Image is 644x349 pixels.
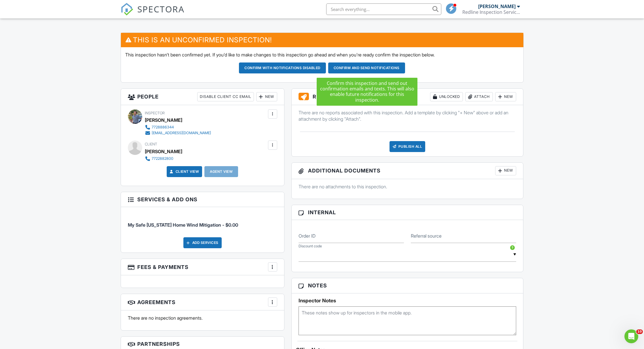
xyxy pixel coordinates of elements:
h3: Notes [292,278,523,293]
a: 7728886344 [145,124,211,130]
div: [EMAIL_ADDRESS][DOMAIN_NAME] [152,131,211,135]
p: There are no attachments to this inspection. [299,183,516,190]
li: Service: My Safe Florida Home Wind Mitigation [128,211,277,233]
button: Confirm and send notifications [328,62,405,73]
h3: Fees & Payments [121,259,284,275]
div: [PERSON_NAME] [145,116,182,124]
div: [PERSON_NAME] [478,3,516,9]
div: New [256,92,277,101]
h3: Internal [292,205,523,220]
span: Client [145,142,157,146]
div: 7728886344 [152,125,174,130]
a: Client View [169,169,199,174]
p: This inspection hasn't been confirmed yet. If you'd like to make changes to this inspection go ah... [125,52,519,58]
h3: This is an Unconfirmed Inspection! [121,33,523,47]
div: Attach [465,92,493,101]
div: Add Services [183,237,222,248]
h3: People [121,89,284,105]
a: SPECTORA [121,8,185,20]
div: Disable Client CC Email [197,92,254,101]
h3: Agreements [121,294,284,310]
span: My Safe [US_STATE] Home Wind Mitigation - $0.00 [128,222,238,228]
img: The Best Home Inspection Software - Spectora [121,3,133,16]
div: New [495,166,516,175]
iframe: Intercom live chat [624,329,638,343]
span: 10 [636,329,643,334]
div: Redline Inspection Services, LLC [462,9,520,15]
div: New [495,92,516,101]
a: 7722882800 [145,156,178,162]
div: [PERSON_NAME] [145,147,182,156]
a: [EMAIL_ADDRESS][DOMAIN_NAME] [145,130,211,136]
button: Confirm with notifications disabled [239,62,326,73]
h5: Inspector Notes [299,298,516,304]
input: Search everything... [326,3,441,15]
h3: Reports [292,89,523,105]
label: Referral source [411,233,442,239]
label: Order ID [299,233,316,239]
div: 7722882800 [152,156,173,161]
span: SPECTORA [137,3,185,15]
div: Unlocked [430,92,463,101]
p: There are no reports associated with this inspection. Add a template by clicking "+ New" above or... [299,109,516,122]
h3: Additional Documents [292,163,523,179]
p: There are no inspection agreements. [128,315,277,321]
label: Discount code [299,244,322,249]
h3: Services & Add ons [121,192,284,207]
div: Publish All [390,141,425,152]
span: Inspector [145,111,165,115]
